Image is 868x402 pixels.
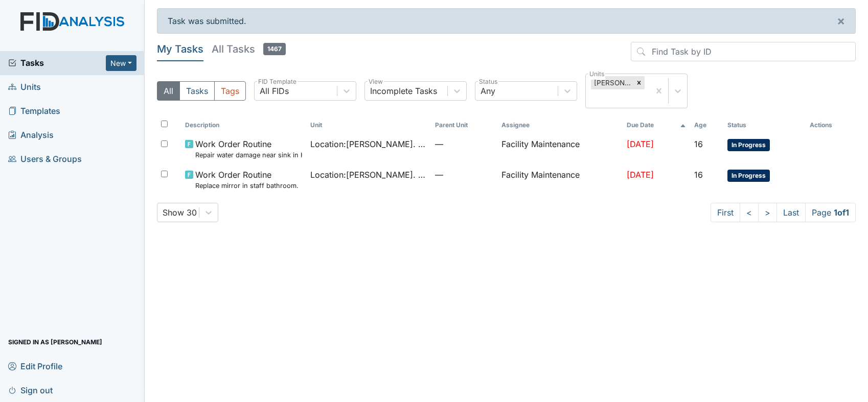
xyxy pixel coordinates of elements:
span: [DATE] [627,170,654,180]
div: Task was submitted. [157,8,856,34]
span: In Progress [727,170,770,182]
div: All FIDs [260,85,289,97]
a: Tasks [8,57,106,69]
a: < [740,203,759,222]
button: New [106,55,136,71]
th: Toggle SortBy [723,116,806,134]
span: Templates [8,103,60,119]
span: Users & Groups [8,151,82,167]
span: [DATE] [627,139,654,149]
th: Assignee [497,116,622,134]
th: Toggle SortBy [181,116,306,134]
span: Analysis [8,127,54,143]
span: 16 [694,139,703,149]
span: × [837,13,845,28]
a: > [758,203,777,222]
input: Toggle All Rows Selected [161,121,168,127]
button: Tags [214,81,246,101]
span: 1467 [263,43,286,55]
button: Tasks [179,81,215,101]
span: Sign out [8,382,53,398]
span: Units [8,79,41,95]
span: — [435,169,493,181]
th: Toggle SortBy [306,116,431,134]
span: Location : [PERSON_NAME]. ICF [310,138,427,150]
td: Facility Maintenance [497,164,622,195]
th: Toggle SortBy [431,116,497,134]
td: Facility Maintenance [497,134,622,164]
span: Work Order Routine Replace mirror in staff bathroom. [195,169,299,191]
div: Incomplete Tasks [370,85,437,97]
div: [PERSON_NAME]. ICF [591,76,633,89]
a: First [711,203,740,222]
input: Find Task by ID [631,42,856,61]
button: × [827,9,855,33]
span: 16 [694,170,703,180]
a: Last [776,203,806,222]
span: — [435,138,493,150]
span: In Progress [727,139,770,151]
h5: My Tasks [157,42,203,56]
div: Type filter [157,81,246,101]
span: Work Order Routine Repair water damage near sink in HC bathroom. [195,138,302,160]
span: Edit Profile [8,358,62,374]
div: Show 30 [163,206,197,219]
strong: 1 of 1 [834,207,849,218]
div: Any [481,85,495,97]
th: Toggle SortBy [690,116,723,134]
h5: All Tasks [212,42,286,56]
small: Replace mirror in staff bathroom. [195,181,299,191]
span: Location : [PERSON_NAME]. ICF [310,169,427,181]
span: Signed in as [PERSON_NAME] [8,334,102,350]
th: Toggle SortBy [623,116,690,134]
nav: task-pagination [711,203,856,222]
button: All [157,81,180,101]
span: Page [805,203,856,222]
small: Repair water damage near sink in HC bathroom. [195,150,302,160]
th: Actions [806,116,856,134]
